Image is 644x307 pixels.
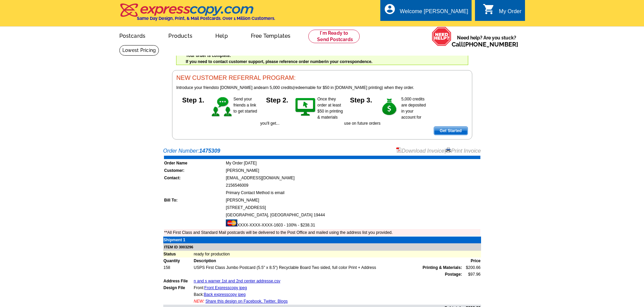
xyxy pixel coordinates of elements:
td: Status [163,251,193,257]
div: Welcome [PERSON_NAME] [400,8,468,18]
td: [GEOGRAPHIC_DATA], [GEOGRAPHIC_DATA] 19444 [225,212,480,218]
img: step-2.gif [294,96,317,118]
i: account_circle [384,3,396,15]
strong: Your order is complete. [186,53,231,58]
a: n and s warner 1st and 2nd center addresse.csv [194,279,280,283]
a: Download Invoice [396,148,444,154]
span: 5,000 credits are deposited in your account for use on future orders [344,97,426,126]
td: ITEM ID 3003296 [163,243,481,251]
h5: Step 1. [176,96,210,103]
td: Primary Contact Method is email [225,189,480,196]
td: 158 [163,264,193,271]
td: [PERSON_NAME] [225,197,480,204]
strong: 1475309 [199,148,220,154]
img: small-print-icon.gif [446,147,451,153]
a: Products [158,27,203,43]
h3: NEW CUSTOMER REFERRAL PROGRAM: [176,74,468,82]
span: Once they order at least $50 in printing & materials you'll get... [260,97,343,126]
td: [PERSON_NAME] [225,167,480,174]
td: [STREET_ADDRESS] [225,204,480,211]
span: Call [452,41,518,48]
i: shopping_cart [483,3,495,15]
td: Bill To: [164,197,225,204]
td: Address File [163,278,193,284]
p: to [DOMAIN_NAME] and (redeemable for $50 in [DOMAIN_NAME] printing) when they order. [176,85,468,91]
a: [PHONE_NUMBER] [463,41,518,48]
img: small-pdf-icon.gif [396,147,402,153]
a: Same Day Design, Print, & Mail Postcards. Over 1 Million Customers. [119,8,275,21]
a: Share this design on Facebook, Twitter, Blogs [206,299,288,304]
strong: Postage: [445,272,462,277]
td: Quantity [163,257,193,264]
h5: Step 2. [260,96,294,103]
td: My Order [DATE] [225,160,480,166]
div: Order Number: [163,147,481,155]
span: Printing & Materials: [423,265,462,271]
td: Design File [163,284,193,291]
span: Send your friends a link to get started [234,97,257,114]
td: $200.66 [462,264,481,271]
td: [EMAIL_ADDRESS][DOMAIN_NAME] [225,175,480,181]
a: Back expresscopy jpeg [204,292,245,297]
td: XXXX-XXXX-XXXX-1603 - 100% - $238.31 [225,219,480,228]
iframe: LiveChat chat widget [509,150,644,307]
td: Order Name [164,160,225,166]
h4: Same Day Design, Print, & Mail Postcards. Over 1 Million Customers. [137,16,275,21]
span: Need help? Are you stuck? [452,34,522,48]
a: shopping_cart My Order [483,7,522,16]
h5: Step 3. [344,96,378,103]
span: NEW: [194,299,204,304]
span: earn 5,000 credits [260,85,293,90]
div: My Order [499,8,522,18]
td: Price [462,257,481,264]
span: Get Started [434,127,468,135]
a: Free Templates [240,27,302,43]
img: step-3.gif [378,96,401,118]
td: USPS First Class Jumbo Postcard (5.5" x 8.5") Recyclable Board Two sided, full color Print + Address [193,264,462,271]
td: Front: [193,284,462,291]
a: Get Started [434,126,468,135]
td: $97.96 [462,271,481,278]
img: step-1.gif [210,96,234,118]
a: Print Invoice [446,148,481,154]
td: **All First Class and Standard Mail postcards will be delivered to the Post Office and mailed usi... [164,229,480,236]
td: Contact: [164,175,225,181]
a: Front Expresscopy jpeg [204,285,247,290]
td: ready for production [193,251,481,257]
td: Back: [193,291,462,298]
td: 2156546009 [225,182,480,189]
td: Description [193,257,462,264]
img: mast.gif [226,219,237,226]
a: Help [205,27,239,43]
td: Shipment 1 [163,237,193,243]
img: help [432,27,452,46]
a: Postcards [109,27,157,43]
span: Introduce your friends [176,85,216,90]
td: Customer: [164,167,225,174]
div: | [396,147,481,155]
